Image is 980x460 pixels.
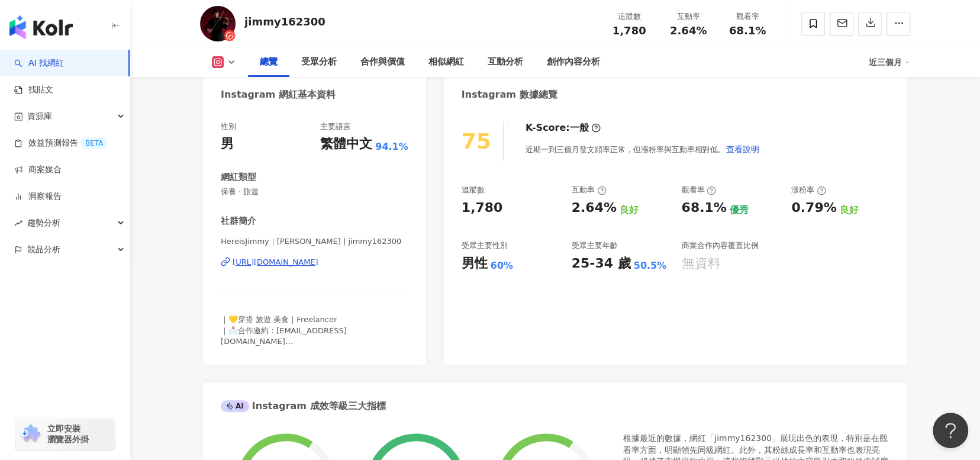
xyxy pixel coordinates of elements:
span: rise [14,219,22,227]
div: 漲粉率 [791,185,826,195]
div: Instagram 網紅基本資料 [221,88,336,101]
iframe: Help Scout Beacon - Open [933,413,968,448]
button: 查看說明 [726,137,760,161]
div: 1,780 [462,199,503,217]
span: 資源庫 [27,103,52,130]
img: logo [9,15,73,39]
div: 受眾分析 [301,55,337,69]
span: 1,780 [612,24,646,37]
span: 94.1% [375,140,408,153]
div: 商業合作內容覆蓋比例 [681,240,758,251]
div: 無資料 [681,255,720,273]
div: 社群簡介 [221,215,256,227]
div: 網紅類型 [221,171,256,184]
div: 總覽 [260,55,278,69]
div: jimmy162300 [244,14,325,29]
div: 合作與價值 [360,55,405,69]
a: 找貼文 [14,84,53,96]
div: 0.79% [791,199,836,217]
a: searchAI 找網紅 [14,57,64,69]
div: Instagram 數據總覽 [462,88,557,101]
div: 主要語言 [320,121,351,132]
span: 保養 · 旅遊 [221,186,408,197]
img: chrome extension [19,424,42,443]
a: [URL][DOMAIN_NAME] [221,257,408,268]
div: 優秀 [730,204,749,217]
img: KOL Avatar [200,6,236,41]
div: 創作內容分析 [547,55,600,69]
span: HereisJimmy｜[PERSON_NAME] | jimmy162300 [221,236,408,247]
span: 立即安裝 瀏覽器外掛 [47,423,89,445]
span: 2.64% [670,25,707,37]
a: 洞察報告 [14,191,62,202]
div: 近三個月 [869,53,910,72]
div: 68.1% [681,199,726,217]
div: 近期一到三個月發文頻率正常，但漲粉率與互動率相對低。 [526,137,760,161]
a: 效益預測報告BETA [14,137,108,149]
div: Instagram 成效等級三大指標 [221,400,385,413]
div: K-Score : [526,121,601,134]
div: 60% [491,259,513,272]
div: 互動分析 [488,55,523,69]
div: 25-34 歲 [571,255,630,273]
div: 追蹤數 [607,11,652,22]
a: chrome extension立即安裝 瀏覽器外掛 [15,418,115,450]
div: 互動率 [666,11,711,22]
div: 觀看率 [725,11,770,22]
div: 50.5% [634,259,667,272]
div: 性別 [221,121,236,132]
span: 68.1% [729,25,766,37]
span: 趨勢分析 [27,210,60,236]
div: [URL][DOMAIN_NAME] [233,257,318,268]
div: 良好 [839,204,858,217]
div: 互動率 [571,185,606,195]
a: 商案媒合 [14,164,62,176]
div: 男性 [462,255,488,273]
div: 2.64% [571,199,616,217]
div: AI [221,400,249,412]
span: 查看說明 [726,144,759,154]
div: 繁體中文 [320,135,372,153]
div: 良好 [620,204,639,217]
div: 75 [462,129,491,153]
div: 追蹤數 [462,185,485,195]
div: 男 [221,135,234,153]
div: 一般 [570,121,589,134]
div: 受眾主要年齡 [571,240,617,251]
div: 受眾主要性別 [462,240,508,251]
span: ｜💛穿搭 旅遊 美食｜Freelancer ｜📩合作邀約：[EMAIL_ADDRESS][DOMAIN_NAME] ｜🎬Youtube ：HereisJimmy [221,315,347,356]
div: 觀看率 [681,185,716,195]
div: 相似網紅 [428,55,464,69]
span: 競品分析 [27,236,60,263]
